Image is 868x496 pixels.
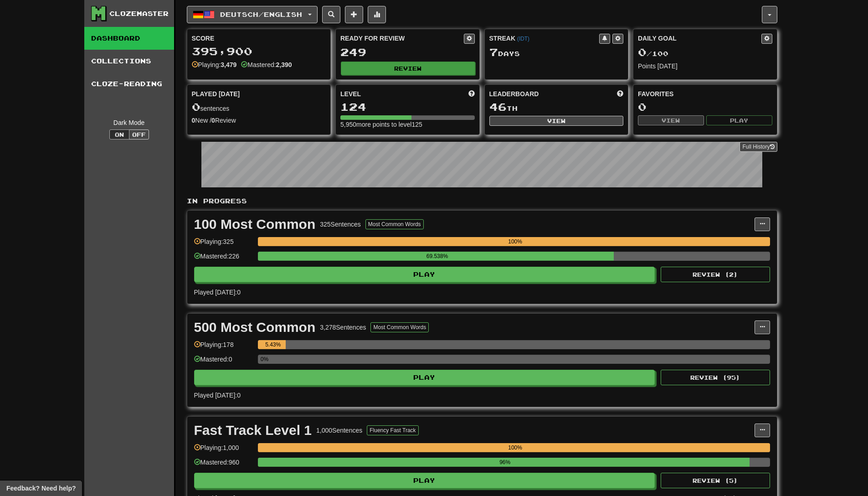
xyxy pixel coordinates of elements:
div: sentences [192,101,326,113]
a: Collections [84,50,174,72]
button: Play [194,370,655,385]
button: Fluency Fast Track [367,425,418,435]
button: Review (95) [661,370,770,385]
button: Review (2) [661,267,770,282]
button: Off [129,129,149,139]
div: 1,000 Sentences [316,426,362,435]
span: This week in points, UTC [617,89,623,98]
div: Playing: [192,60,237,69]
span: Played [DATE]: 0 [194,289,241,296]
strong: 3,479 [221,61,236,68]
div: 100% [261,237,770,246]
div: 100 Most Common [194,217,316,231]
div: Playing: 325 [194,237,253,252]
span: 7 [489,46,498,58]
div: Ready for Review [340,34,464,43]
div: 124 [340,101,475,113]
span: Score more points to level up [468,89,475,98]
div: Clozemaster [109,9,169,18]
div: Daily Goal [638,34,761,44]
button: On [109,129,129,139]
button: Review [341,62,475,75]
span: Played [DATE] [192,89,240,98]
div: Favorites [638,89,772,98]
div: Dark Mode [91,118,167,127]
div: 5,950 more points to level 125 [340,120,475,129]
div: 69.538% [261,252,614,261]
span: 0 [638,46,647,58]
span: Played [DATE]: 0 [194,392,241,399]
span: Leaderboard [489,89,539,98]
button: Most Common Words [370,322,429,332]
span: Deutsch / English [220,10,302,18]
strong: 0 [192,117,195,124]
div: Mastered: [241,60,292,69]
p: In Progress [187,196,777,206]
div: Score [192,34,326,43]
div: Mastered: 226 [194,252,253,267]
span: / 100 [638,50,668,57]
div: Streak [489,34,600,43]
div: th [489,101,624,113]
div: 325 Sentences [320,220,361,229]
strong: 2,390 [276,61,292,68]
div: Mastered: 960 [194,458,253,473]
button: View [638,115,704,125]
button: Play [706,115,772,125]
div: 100% [261,443,770,452]
div: 3,278 Sentences [320,323,366,332]
a: Cloze-Reading [84,72,174,95]
button: More stats [368,6,386,23]
button: Search sentences [322,6,340,23]
div: Points [DATE] [638,62,772,71]
div: 96% [261,458,750,467]
div: Fast Track Level 1 [194,424,312,437]
button: Play [194,267,655,282]
div: Playing: 178 [194,340,253,355]
div: 0 [638,101,772,113]
button: Review (5) [661,473,770,488]
button: Play [194,473,655,488]
span: 46 [489,100,507,113]
span: Open feedback widget [6,484,76,493]
span: Level [340,89,361,98]
button: Most Common Words [365,219,424,229]
button: View [489,116,624,126]
a: Dashboard [84,27,174,50]
a: (IDT) [517,36,529,42]
button: Deutsch/English [187,6,318,23]
strong: 0 [211,117,215,124]
span: 0 [192,100,200,113]
div: 249 [340,46,475,58]
a: Full History [740,142,777,152]
div: Day s [489,46,624,58]
div: Mastered: 0 [194,355,253,370]
div: 5.43% [261,340,286,349]
button: Add sentence to collection [345,6,363,23]
div: 500 Most Common [194,320,316,334]
div: 395,900 [192,46,326,57]
div: Playing: 1,000 [194,443,253,458]
div: New / Review [192,116,326,125]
